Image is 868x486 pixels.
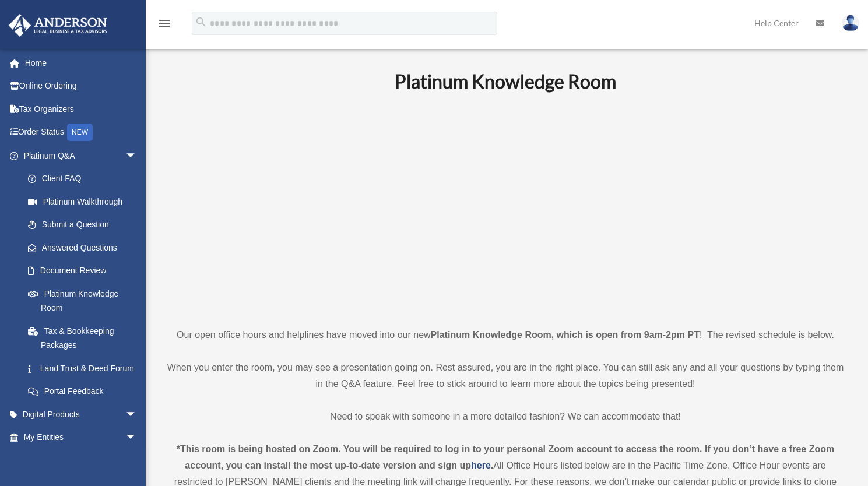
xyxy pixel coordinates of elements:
p: When you enter the room, you may see a presentation going on. Rest assured, you are in the right ... [166,360,845,392]
a: Platinum Knowledge Room [16,282,149,319]
a: Tax & Bookkeeping Packages [16,319,154,357]
a: Client FAQ [16,167,154,191]
a: Online Ordering [8,75,154,98]
i: menu [157,16,171,30]
span: arrow_drop_down [125,426,149,450]
strong: *This room is being hosted on Zoom. You will be required to log in to your personal Zoom account ... [177,444,834,470]
i: search [195,16,208,29]
strong: Platinum Knowledge Room, which is open from 9am-2pm PT [431,330,700,340]
a: Digital Productsarrow_drop_down [8,403,154,426]
img: User Pic [842,15,859,31]
a: Tax Organizers [8,97,154,121]
a: Platinum Walkthrough [16,190,154,213]
p: Need to speak with someone in a more detailed fashion? We can accommodate that! [166,408,845,425]
img: Anderson Advisors Platinum Portal [5,14,111,37]
div: NEW [67,124,93,141]
b: Platinum Knowledge Room [395,70,616,93]
a: Platinum Q&Aarrow_drop_down [8,144,154,167]
a: Order StatusNEW [8,121,154,145]
span: arrow_drop_down [125,403,149,427]
a: Answered Questions [16,236,154,259]
a: My Entitiesarrow_drop_down [8,426,154,449]
a: menu [157,20,171,30]
a: Submit a Question [16,213,154,237]
a: here [471,460,491,470]
a: Land Trust & Deed Forum [16,357,154,380]
strong: . [491,460,493,470]
iframe: 231110_Toby_KnowledgeRoom [331,108,680,305]
span: arrow_drop_down [125,144,149,168]
p: Our open office hours and helplines have moved into our new ! The revised schedule is below. [166,327,845,343]
a: Home [8,51,154,75]
a: Document Review [16,259,154,283]
a: Portal Feedback [16,380,154,403]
